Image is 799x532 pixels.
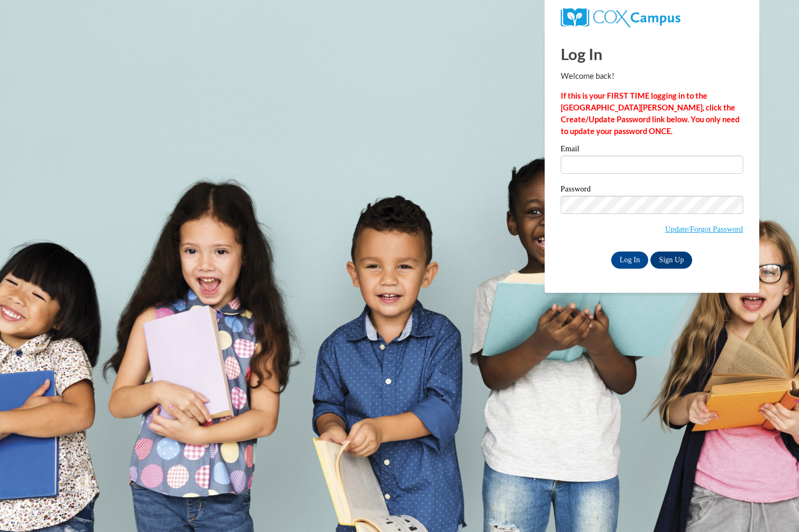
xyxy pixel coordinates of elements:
[561,43,743,65] h1: Log In
[561,185,743,196] label: Password
[561,8,680,27] img: COX Campus
[650,252,692,269] a: Sign Up
[561,70,743,82] p: Welcome back!
[611,252,649,269] input: Log In
[561,91,739,136] strong: If this is your FIRST TIME logging in to the [GEOGRAPHIC_DATA][PERSON_NAME], click the Create/Upd...
[665,225,743,233] a: Update/Forgot Password
[561,145,743,156] label: Email
[561,12,680,21] a: COX Campus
